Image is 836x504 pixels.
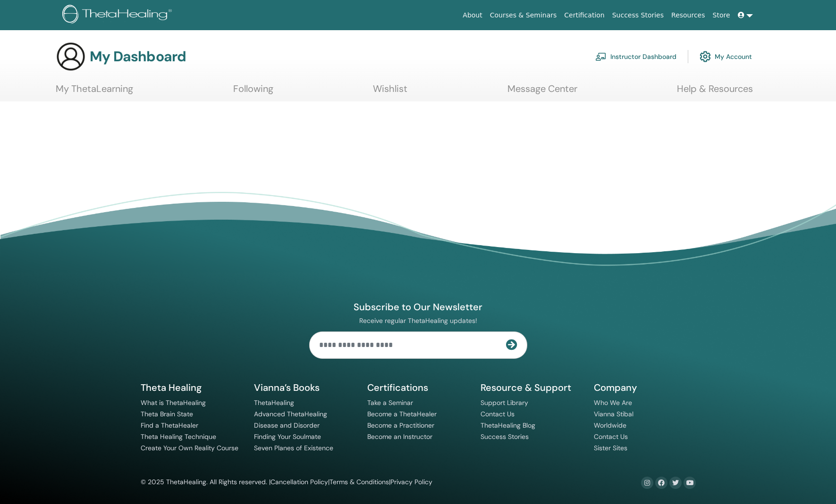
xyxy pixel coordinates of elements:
img: cog.svg [700,49,711,65]
h4: Subscribe to Our Newsletter [309,301,527,313]
a: Disease and Disorder [254,421,320,430]
a: Who We Are [594,398,632,407]
a: My Account [700,46,752,67]
a: Seven Planes of Existence [254,444,333,452]
a: Courses & Seminars [486,7,561,24]
a: Privacy Policy [390,478,432,486]
a: Terms & Conditions [329,478,389,486]
a: About [459,7,486,24]
a: Create Your Own Reality Course [141,444,238,452]
h5: Resource & Support [481,381,583,394]
a: Store [709,7,734,24]
a: Theta Brain State [141,410,193,418]
a: Theta Healing Technique [141,432,216,441]
a: Become a Practitioner [367,421,434,430]
a: Become a ThetaHealer [367,410,437,418]
a: Sister Sites [594,444,627,452]
h5: Company [594,381,696,394]
a: ThetaHealing [254,398,294,407]
a: Resources [667,7,709,24]
a: Advanced ThetaHealing [254,410,327,418]
a: Message Center [507,83,577,101]
a: What is ThetaHealing [141,398,206,407]
a: Contact Us [481,410,515,418]
a: My ThetaLearning [56,83,133,101]
a: Contact Us [594,432,628,441]
img: generic-user-icon.jpg [56,41,86,72]
a: Success Stories [481,432,529,441]
h5: Theta Healing [141,381,243,394]
a: Vianna Stibal [594,410,633,418]
a: Take a Seminar [367,398,413,407]
a: Success Stories [608,7,667,24]
a: Certification [560,7,608,24]
a: Help & Resources [677,83,753,101]
a: Instructor Dashboard [595,46,676,67]
h5: Vianna’s Books [254,381,356,394]
a: Cancellation Policy [270,478,328,486]
a: Wishlist [373,83,407,101]
h5: Certifications [367,381,469,394]
a: Become an Instructor [367,432,432,441]
a: Find a ThetaHealer [141,421,198,430]
a: Worldwide [594,421,626,430]
img: logo.png [62,5,175,26]
div: © 2025 ThetaHealing. All Rights reserved. | | | [141,477,432,488]
a: ThetaHealing Blog [481,421,535,430]
h3: My Dashboard [90,48,186,65]
p: Receive regular ThetaHealing updates! [309,316,527,325]
a: Support Library [481,398,528,407]
a: Following [233,83,273,101]
img: chalkboard-teacher.svg [595,52,607,61]
a: Finding Your Soulmate [254,432,321,441]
